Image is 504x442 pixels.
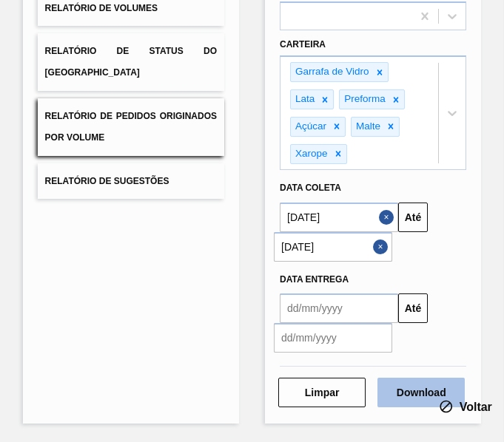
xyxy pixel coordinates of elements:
button: Close [379,203,398,232]
span: Data Entrega [280,274,349,285]
div: Açúcar [291,118,329,136]
button: Até [398,203,428,232]
div: Malte [352,118,383,136]
button: Relatório de Pedidos Originados por Volume [38,98,224,156]
span: Data coleta [280,183,341,193]
div: Preforma [340,90,388,109]
input: dd/mm/yyyy [274,232,392,262]
button: Download [377,378,465,407]
button: Até [398,293,428,323]
button: Limpar [278,378,366,407]
div: Lata [291,90,317,109]
button: Close [373,232,392,262]
label: Carteira [280,39,326,50]
button: Relatório de Status do [GEOGRAPHIC_DATA] [38,33,224,91]
button: Relatório de Sugestões [38,163,224,200]
span: Relatório de Pedidos Originados por Volume [45,111,217,143]
span: Relatório de Status do [GEOGRAPHIC_DATA] [45,46,217,78]
div: Garrafa de Vidro [291,63,372,81]
input: dd/mm/yyyy [274,323,392,353]
input: dd/mm/yyyy [280,293,398,323]
input: dd/mm/yyyy [280,203,398,232]
span: Relatório de Sugestões [45,176,169,186]
span: Relatório de Volumes [45,3,158,13]
div: Xarope [291,145,330,163]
